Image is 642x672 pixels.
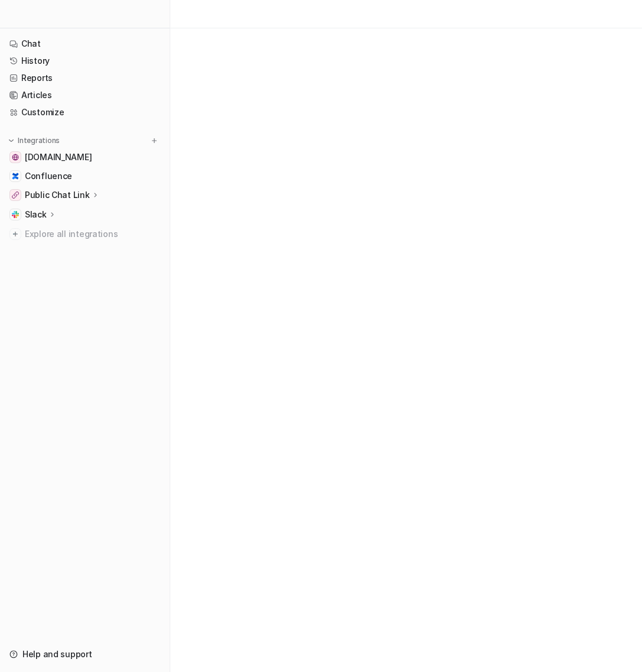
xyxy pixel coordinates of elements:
a: Explore all integrations [5,226,165,242]
a: History [5,53,165,69]
a: Help and support [5,646,165,663]
span: Confluence [25,170,72,182]
p: Public Chat Link [25,189,90,201]
a: Chat [5,35,165,52]
a: help.cartoncloud.com[DOMAIN_NAME] [5,149,165,165]
p: Integrations [18,136,60,145]
p: Slack [25,209,47,220]
img: menu_add.svg [150,137,158,145]
img: explore all integrations [9,228,21,240]
button: Integrations [5,135,63,147]
img: Slack [12,211,19,218]
img: expand menu [7,137,15,145]
span: Explore all integrations [25,225,160,244]
a: Articles [5,87,165,103]
span: [DOMAIN_NAME] [25,151,92,163]
a: ConfluenceConfluence [5,168,165,184]
img: help.cartoncloud.com [12,154,19,161]
a: Reports [5,70,165,86]
img: Public Chat Link [12,191,19,199]
img: Confluence [12,173,19,180]
a: Customize [5,104,165,121]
